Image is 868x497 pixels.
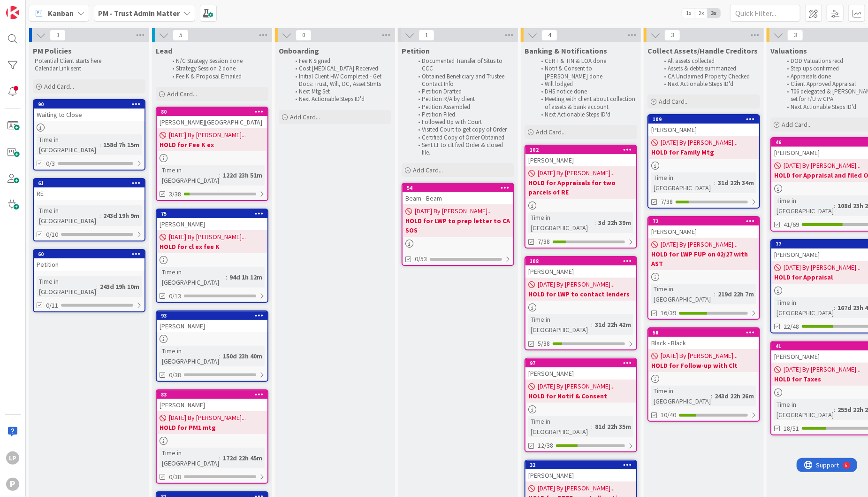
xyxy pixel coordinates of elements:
span: 41/69 [784,220,799,230]
div: 61 [34,179,145,187]
span: 5/38 [538,339,550,349]
a: 93[PERSON_NAME]Time in [GEOGRAPHIC_DATA]:150d 23h 40m0/38 [156,311,268,382]
div: 90Waiting to Close [34,100,145,121]
div: 90 [38,101,145,108]
p: Potential Client starts here [35,57,144,65]
div: 83 [157,390,267,399]
div: 31d 22h 42m [593,319,633,330]
div: 102 [530,147,636,153]
div: 75 [157,210,267,218]
span: : [594,217,596,228]
span: 3/38 [169,189,181,199]
div: [PERSON_NAME] [157,399,267,411]
span: [DATE] By [PERSON_NAME]... [169,130,246,140]
div: 93 [161,312,267,319]
span: PM Policies [33,46,72,55]
div: [PERSON_NAME] [525,367,636,380]
div: 32 [525,461,636,469]
li: Fee K Signed [290,57,390,65]
span: : [226,272,227,282]
div: 80 [157,108,267,116]
a: 102[PERSON_NAME][DATE] By [PERSON_NAME]...HOLD for Appraisals for two parcels of RETime in [GEOGR... [525,145,637,248]
div: Time in [GEOGRAPHIC_DATA] [651,172,714,193]
b: HOLD for PM1 mtg [160,423,265,432]
div: Time in [GEOGRAPHIC_DATA] [528,314,591,335]
span: 0/11 [46,301,58,311]
div: 60 [34,250,145,258]
div: [PERSON_NAME] [525,265,636,278]
div: 97 [530,360,636,366]
div: 93[PERSON_NAME] [157,311,267,332]
span: : [219,453,221,463]
a: 75[PERSON_NAME][DATE] By [PERSON_NAME]...HOLD for cl ex fee KTime in [GEOGRAPHIC_DATA]:94d 1h 12m... [156,209,268,303]
div: 102 [525,146,636,154]
li: Petition Assembled [413,103,513,111]
li: Petition Drafted [413,88,513,95]
span: : [99,210,101,221]
span: 0 [296,30,312,41]
span: : [591,319,593,330]
p: Calendar Link sent [35,65,144,72]
li: Visited Court to get copy of Order [413,126,513,133]
div: RE [34,187,145,200]
div: 32[PERSON_NAME] [525,461,636,481]
b: HOLD for Notif & Consent [528,391,633,401]
li: All assets collected [659,57,759,65]
span: Kanban [48,8,74,19]
div: 83 [161,391,267,398]
div: 81d 22h 35m [593,421,633,432]
div: Petition [34,258,145,271]
li: CERT & TIN & LOA done [536,57,636,65]
div: 97 [525,359,636,367]
div: [PERSON_NAME] [648,124,759,136]
span: : [99,140,101,150]
span: [DATE] By [PERSON_NAME]... [661,240,738,249]
span: : [834,404,835,415]
div: 219d 22h 7m [716,289,756,299]
span: 0/38 [169,370,181,380]
div: 97[PERSON_NAME] [525,359,636,380]
span: 1 [419,30,434,41]
span: Add Card... [782,120,812,129]
span: 4 [541,30,557,41]
b: HOLD for Appraisals for two parcels of RE [528,178,633,197]
div: Time in [GEOGRAPHIC_DATA] [774,195,834,216]
a: 80[PERSON_NAME][GEOGRAPHIC_DATA][DATE] By [PERSON_NAME]...HOLD for Fee K exTime in [GEOGRAPHIC_DA... [156,107,268,201]
span: Petition [402,46,430,55]
a: 97[PERSON_NAME][DATE] By [PERSON_NAME]...HOLD for Notif & ConsentTime in [GEOGRAPHIC_DATA]:81d 22... [525,358,637,452]
span: Add Card... [536,128,566,136]
li: Obtained Beneficiary and Trustee Contact Info [413,73,513,88]
li: Fee K & Proposal Emailed [167,73,267,80]
div: 5 [49,4,51,11]
div: 72 [653,218,759,225]
li: Certified Copy of Order Obtained [413,134,513,141]
div: 54Beam - Beam [403,184,513,204]
span: : [714,289,716,299]
li: Assets & debts summarized [659,65,759,72]
span: : [714,178,716,188]
span: [DATE] By [PERSON_NAME]... [169,232,246,242]
li: Petition Filed [413,111,513,118]
li: Notif & Consent to [PERSON_NAME] done [536,65,636,80]
div: Time in [GEOGRAPHIC_DATA] [37,205,99,226]
div: 243d 22h 26m [712,391,756,401]
div: 54 [407,185,513,191]
div: Time in [GEOGRAPHIC_DATA] [528,416,591,437]
span: [DATE] By [PERSON_NAME]... [169,413,246,423]
div: 172d 22h 45m [221,453,265,463]
div: 243d 19h 10m [98,281,142,292]
li: Next Mtg Set [290,88,390,95]
div: Time in [GEOGRAPHIC_DATA] [37,276,96,297]
a: 109[PERSON_NAME][DATE] By [PERSON_NAME]...HOLD for Family MtgTime in [GEOGRAPHIC_DATA]:31d 22h 34... [647,114,760,209]
span: Add Card... [413,166,443,174]
li: N/C Strategy Session done [167,57,267,65]
div: 54 [403,184,513,192]
b: HOLD for Follow-up with Clt [651,361,756,370]
span: [DATE] By [PERSON_NAME]... [538,280,615,289]
a: 72[PERSON_NAME][DATE] By [PERSON_NAME]...HOLD for LWP FUP on 02/27 with ASTTime in [GEOGRAPHIC_DA... [647,216,760,320]
li: Documented Transfer of Situs to CCC [413,57,513,73]
b: PM - Trust Admin Matter [98,8,180,18]
div: 75 [161,210,267,217]
li: Next Actionable Steps ID'd [290,95,390,103]
span: Add Card... [659,97,689,106]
